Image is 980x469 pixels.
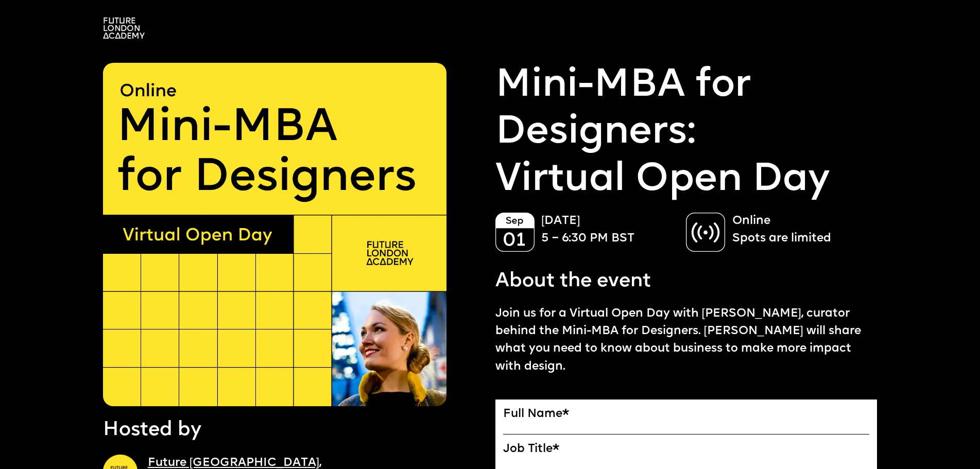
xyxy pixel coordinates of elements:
[103,18,145,39] img: A logo saying in 3 lines: Future London Academy
[503,442,870,456] label: Job Title
[495,268,651,295] p: About the event
[103,416,201,444] p: Hosted by
[503,407,870,421] label: Full Name
[732,213,831,248] p: Online Spots are limited
[103,63,446,406] img: A yellow square saying "Online, Mini-MBA for Designers" Virtual Open Day with the photo of curato...
[495,63,878,204] p: Virtual Open Day
[495,305,878,376] p: Join us for a Virtual Open Day with [PERSON_NAME], curator behind the Mini-MBA for Designers. [PE...
[495,63,878,157] a: Mini-MBA for Designers:
[541,213,634,248] p: [DATE] 5 – 6:30 PM BST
